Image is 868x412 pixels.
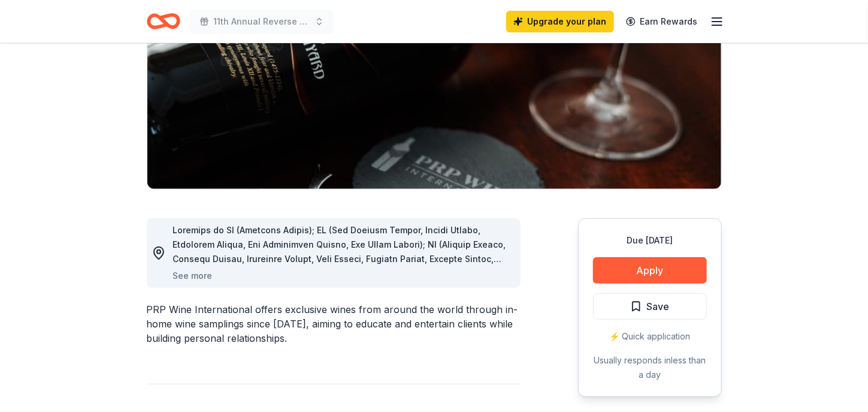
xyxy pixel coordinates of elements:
[214,14,310,29] span: 11th Annual Reverse Raffle and Dinner
[190,10,334,34] button: 11th Annual Reverse Raffle and Dinner
[647,299,670,314] span: Save
[506,11,614,32] a: Upgrade your plan
[147,7,180,35] a: Home
[147,302,521,345] div: PRP Wine International offers exclusive wines from around the world through in-home wine sampling...
[593,257,707,284] button: Apply
[593,353,707,382] div: Usually responds in less than a day
[593,233,707,248] div: Due [DATE]
[619,11,705,32] a: Earn Rewards
[593,329,707,344] div: ⚡️ Quick application
[593,293,707,320] button: Save
[173,269,213,283] button: See more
